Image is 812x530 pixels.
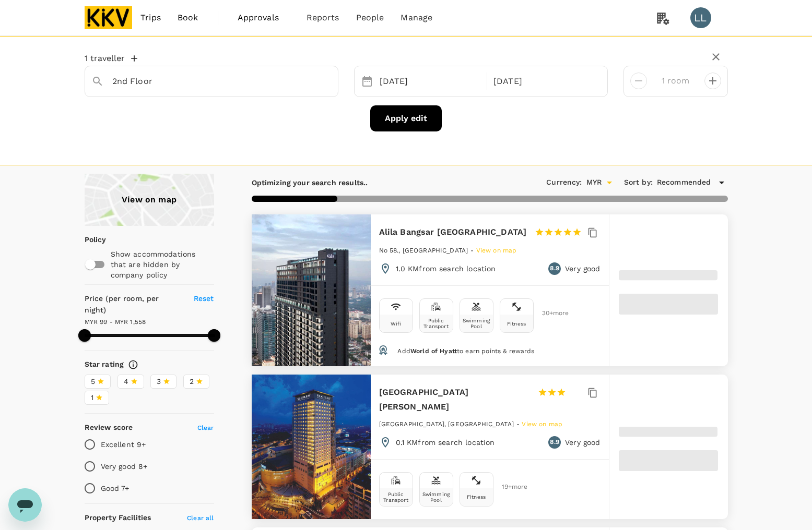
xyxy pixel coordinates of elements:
[410,347,457,355] span: World of Hyatt
[476,246,517,254] a: View on map
[252,177,368,188] p: Optimizing your search results..
[396,263,496,274] p: 1.0 KM from search location
[8,488,42,522] iframe: Button to launch messaging window
[85,422,133,433] h6: Review score
[467,494,486,500] div: Fitness
[112,73,302,89] input: Search cities, hotels, work locations
[85,359,124,370] h6: Star rating
[397,347,534,355] span: Add to earn points & rewards
[85,6,133,29] img: KKV Supply Chain Sdn Bhd
[704,73,721,89] button: decrease
[422,491,451,503] div: Swimming Pool
[542,310,558,317] span: 30 + more
[140,11,161,24] span: Trips
[624,177,653,188] h6: Sort by :
[111,249,213,280] p: Show accommodations that are hidden by company policy
[194,294,214,303] span: Reset
[401,11,432,24] span: Manage
[602,175,617,190] button: Open
[101,483,130,493] p: Good 7+
[124,376,128,387] span: 4
[101,439,146,450] p: Excellent 9+
[375,71,485,92] div: [DATE]
[422,318,451,329] div: Public Transport
[85,293,182,316] h6: Price (per room, per night)
[396,437,495,448] p: 0.1 KM from search location
[85,318,146,326] span: MYR 99 - MYR 1,558
[657,177,711,188] span: Recommended
[690,7,711,28] div: LL
[655,73,696,89] input: Add rooms
[550,437,559,448] span: 8.9
[550,263,559,274] span: 8.9
[85,512,151,524] h6: Property Facilities
[190,376,194,387] span: 2
[307,11,339,24] span: Reports
[379,247,468,254] span: No 58., [GEOGRAPHIC_DATA]
[85,234,91,245] p: Policy
[489,71,599,92] div: [DATE]
[370,105,442,131] button: Apply edit
[128,359,138,370] svg: Star ratings are awarded to properties to represent the quality of services, facilities, and amen...
[85,174,214,226] a: View on map
[379,225,527,239] h6: Alila Bangsar [GEOGRAPHIC_DATA]
[187,514,214,522] span: Clear all
[356,11,384,24] span: People
[507,321,526,327] div: Fitness
[379,420,514,428] span: [GEOGRAPHIC_DATA], [GEOGRAPHIC_DATA]
[565,437,600,448] p: Very good
[101,461,148,472] p: Very good 8+
[331,80,333,82] button: Open
[85,53,137,64] button: 1 traveller
[178,11,198,24] span: Book
[516,420,522,428] span: -
[476,247,517,254] span: View on map
[522,419,562,428] a: View on map
[522,420,562,428] span: View on map
[197,424,214,431] span: Clear
[382,491,410,503] div: Public Transport
[502,484,517,490] span: 19 + more
[391,321,402,327] div: Wifi
[238,11,290,24] span: Approvals
[470,247,476,254] span: -
[565,263,600,274] p: Very good
[462,318,491,329] div: Swimming Pool
[379,385,529,414] h6: [GEOGRAPHIC_DATA][PERSON_NAME]
[157,376,161,387] span: 3
[91,392,93,403] span: 1
[546,177,582,188] h6: Currency :
[91,376,95,387] span: 5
